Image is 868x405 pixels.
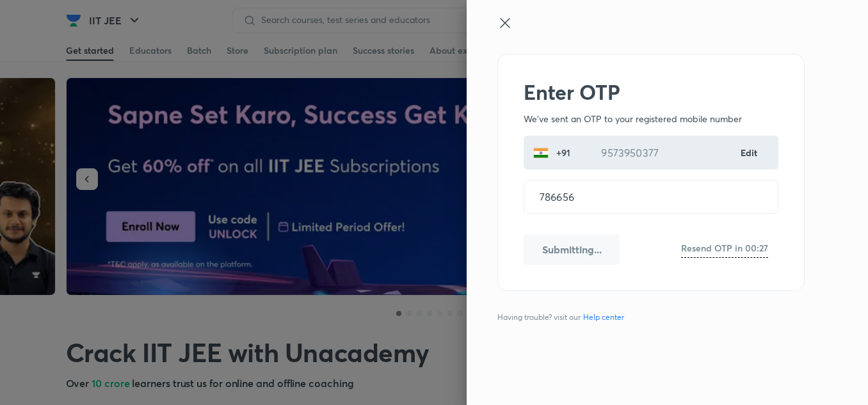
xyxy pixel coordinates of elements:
[524,112,778,125] p: We've sent an OTP to your registered mobile number
[497,312,629,323] span: Having trouble? visit our
[581,312,627,323] a: Help center
[524,80,778,104] h2: Enter OTP
[549,146,575,159] p: +91
[524,234,620,265] button: Submitting...
[741,146,759,159] a: Edit
[533,145,549,161] img: India
[681,241,768,255] h6: Resend OTP in 00:27
[524,180,778,213] input: One time password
